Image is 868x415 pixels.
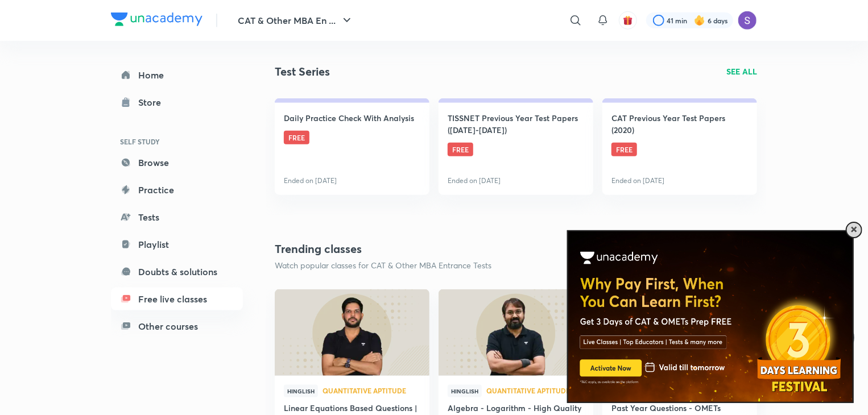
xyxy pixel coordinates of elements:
a: Free live classes [111,288,243,310]
a: CAT Previous Year Test Papers (2020)FREEEnded on [DATE] [602,98,757,195]
a: Quantitative Aptitude [323,387,420,395]
a: Playlist [111,233,243,256]
a: Browse [111,151,243,174]
img: Company Logo [111,13,202,26]
a: Other courses [111,315,243,338]
span: Quantitative Aptitude [323,387,420,394]
p: Ended on [DATE] [611,176,664,186]
a: Home [111,64,243,86]
h4: TISSNET Previous Year Test Papers ([DATE]-[DATE]) [448,112,584,136]
a: Company Logo [111,13,202,29]
p: Watch popular classes for CAT & Other MBA Entrance Tests [275,260,491,271]
a: Daily Practice Check With AnalysisFREEEnded on [DATE] [275,98,429,195]
h4: Daily Practice Check With Analysis [284,112,414,124]
button: avatar [619,11,637,30]
p: Ended on [DATE] [448,176,501,186]
a: new-thumbnail [439,289,593,376]
span: FREE [448,143,473,156]
button: CAT & Other MBA En ... [231,9,361,32]
span: Hinglish [448,385,482,397]
a: TISSNET Previous Year Test Papers ([DATE]-[DATE])FREEEnded on [DATE] [439,98,593,195]
a: Doubts & solutions [111,260,243,283]
a: Practice [111,179,243,201]
span: FREE [611,143,637,156]
img: streak [694,15,705,26]
h6: SELF STUDY [111,132,243,151]
h2: Trending classes [275,240,491,258]
h4: CAT Previous Year Test Papers (2020) [611,112,748,136]
a: new-thumbnail [275,289,429,376]
span: FREE [284,131,309,144]
a: Quantitative Aptitude [486,387,584,395]
div: Store [138,96,168,109]
span: Hinglish [284,385,318,397]
a: Store [111,91,243,114]
a: Tests [111,206,243,229]
img: new-thumbnail [437,288,594,376]
span: Quantitative Aptitude [486,387,584,394]
p: Ended on [DATE] [284,176,337,186]
img: avatar [623,15,633,26]
iframe: notification-frame-~55857496 [548,202,862,404]
h2: Test Series [275,63,330,80]
a: SEE ALL [726,65,757,77]
img: Sapara Premji [738,11,757,30]
img: new-thumbnail [273,288,431,376]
